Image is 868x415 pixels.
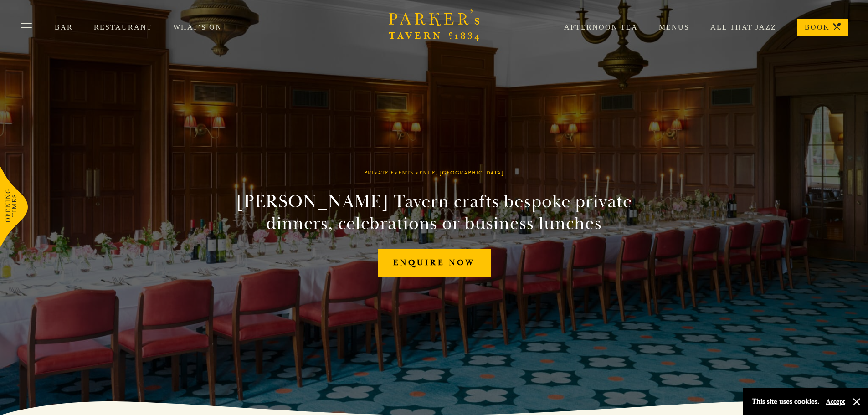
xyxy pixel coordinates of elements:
[378,249,491,277] a: Enquire now
[364,170,504,176] h1: Private Events Venue, [GEOGRAPHIC_DATA]
[826,397,845,406] button: Accept
[852,397,861,406] button: Close and accept
[226,191,642,235] h2: [PERSON_NAME] Tavern crafts bespoke private dinners, celebrations or business lunches
[752,395,819,408] p: This site uses cookies.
